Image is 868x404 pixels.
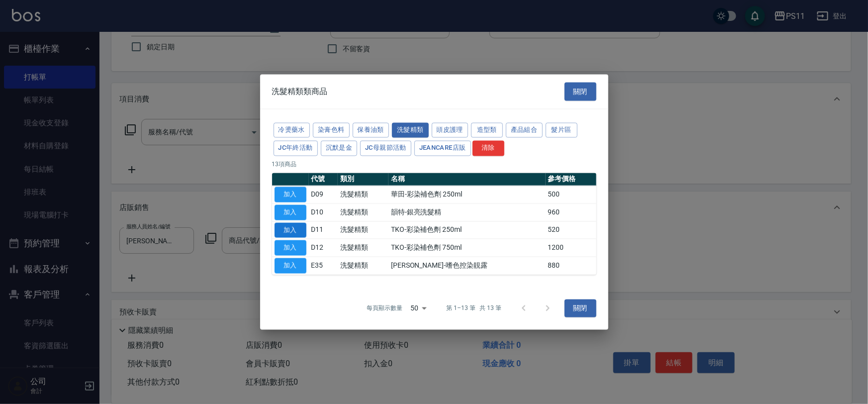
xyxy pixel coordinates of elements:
[309,221,338,239] td: D11
[353,122,389,138] button: 保養油類
[338,257,388,275] td: 洗髮精類
[471,122,503,138] button: 造型類
[338,239,388,257] td: 洗髮精類
[546,186,596,203] td: 500
[338,186,388,203] td: 洗髮精類
[272,160,596,169] p: 13 項商品
[546,239,596,257] td: 1200
[546,122,578,138] button: 髮片區
[506,122,543,138] button: 產品組合
[388,239,546,257] td: TKO-彩染補色劑 750ml
[473,141,504,156] button: 清除
[275,258,306,274] button: 加入
[388,186,546,203] td: 華田-彩染補色劑 250ml
[275,204,306,220] button: 加入
[367,303,402,312] p: 每頁顯示數量
[546,257,596,275] td: 880
[309,239,338,257] td: D12
[321,141,358,156] button: 沉默是金
[309,257,338,275] td: E35
[275,240,306,256] button: 加入
[406,295,430,321] div: 50
[338,221,388,239] td: 洗髮精類
[388,173,546,186] th: 名稱
[275,222,306,238] button: 加入
[309,186,338,203] td: D09
[338,173,388,186] th: 類別
[388,203,546,221] td: 韻特-銀亮洗髮精
[272,87,328,97] span: 洗髮精類類商品
[565,83,596,101] button: 關閉
[392,122,429,138] button: 洗髮精類
[338,203,388,221] td: 洗髮精類
[546,173,596,186] th: 參考價格
[274,141,318,156] button: JC年終活動
[432,122,469,138] button: 頭皮護理
[313,122,350,138] button: 染膏色料
[309,203,338,221] td: D10
[309,173,338,186] th: 代號
[546,221,596,239] td: 520
[274,122,310,138] button: 冷燙藥水
[446,303,501,312] p: 第 1–13 筆 共 13 筆
[360,141,411,156] button: JC母親節活動
[546,203,596,221] td: 960
[414,141,471,156] button: JeanCare店販
[565,299,596,317] button: 關閉
[275,187,306,202] button: 加入
[388,221,546,239] td: TKO-彩染補色劑 250ml
[388,257,546,275] td: [PERSON_NAME]-嗜色控染靚露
